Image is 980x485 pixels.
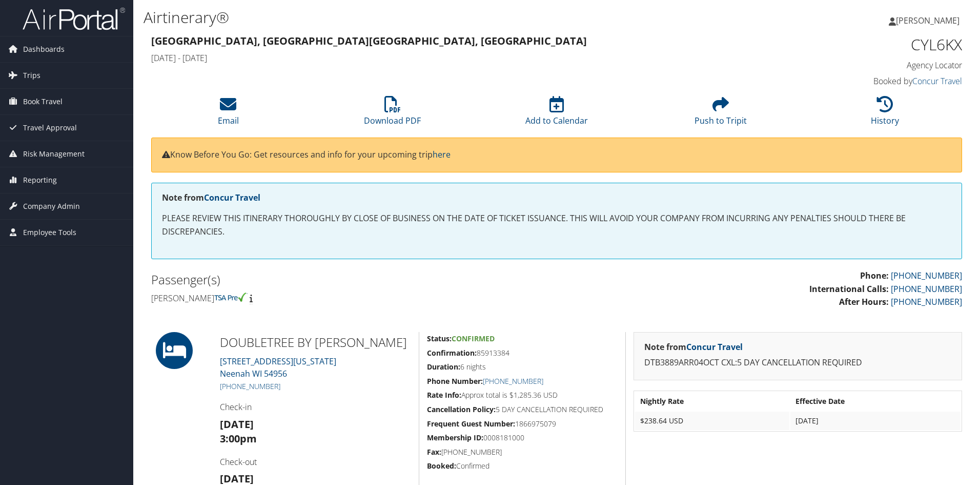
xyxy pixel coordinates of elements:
[427,433,483,442] strong: Membership ID:
[427,362,460,372] strong: Duration:
[891,270,962,281] a: [PHONE_NUMBER]
[162,148,951,162] p: Know Before You Go: Get resources and info for your upcoming trip
[220,456,411,468] h4: Check-out
[23,167,57,193] span: Reporting
[427,461,618,471] h5: Confirmed
[23,36,65,62] span: Dashboards
[427,447,618,457] h5: [PHONE_NUMBER]
[809,283,889,295] strong: International Calls:
[23,141,85,167] span: Risk Management
[218,102,239,126] a: Email
[23,115,77,141] span: Travel Approval
[427,419,515,429] strong: Frequent Guest Number:
[220,381,280,391] a: [PHONE_NUMBER]
[427,433,618,443] h5: 0008181000
[839,296,889,307] strong: After Hours:
[771,60,962,71] h4: Agency Locator
[790,392,961,411] th: Effective Date
[214,293,248,302] img: tsa-precheck.png
[635,412,789,430] td: $238.64 USD
[771,75,962,87] h4: Booked by
[220,334,411,351] h2: DOUBLETREE BY [PERSON_NAME]
[23,7,125,31] img: airportal-logo.png
[891,296,962,307] a: [PHONE_NUMBER]
[427,461,456,471] strong: Booked:
[23,193,80,219] span: Company Admin
[364,102,421,126] a: Download PDF
[912,75,962,87] a: Concur Travel
[635,392,789,411] th: Nightly Rate
[23,89,63,114] span: Book Travel
[695,102,747,126] a: Push to Tripit
[427,404,496,414] strong: Cancellation Policy:
[686,341,743,353] a: Concur Travel
[644,356,951,370] p: DTB3889ARR04OCT CXL:5 DAY CANCELLATION REQUIRED
[151,52,756,64] h4: [DATE] - [DATE]
[452,334,495,343] span: Confirmed
[162,212,951,238] p: PLEASE REVIEW THIS ITINERARY THOROUGHLY BY CLOSE OF BUSINESS ON THE DATE OF TICKET ISSUANCE. THIS...
[860,270,889,281] strong: Phone:
[427,404,618,415] h5: 5 DAY CANCELLATION REQUIRED
[427,376,483,386] strong: Phone Number:
[427,419,618,429] h5: 1866975079
[427,348,618,358] h5: 85913384
[220,356,336,379] a: [STREET_ADDRESS][US_STATE]Neenah WI 54956
[23,63,40,88] span: Trips
[433,149,451,160] a: here
[151,293,549,304] h4: [PERSON_NAME]
[771,34,962,55] h1: CYL6KX
[896,15,959,26] span: [PERSON_NAME]
[871,102,899,126] a: History
[427,390,618,400] h5: Approx total is $1,285.36 USD
[889,5,970,36] a: [PERSON_NAME]
[220,401,411,413] h4: Check-in
[220,432,257,445] strong: 3:00pm
[427,390,461,400] strong: Rate Info:
[427,447,441,457] strong: Fax:
[23,220,76,245] span: Employee Tools
[891,283,962,295] a: [PHONE_NUMBER]
[151,271,549,288] h2: Passenger(s)
[483,376,543,386] a: [PHONE_NUMBER]
[162,192,260,203] strong: Note from
[427,334,452,343] strong: Status:
[644,341,743,353] strong: Note from
[525,102,588,126] a: Add to Calendar
[151,34,587,48] strong: [GEOGRAPHIC_DATA], [GEOGRAPHIC_DATA] [GEOGRAPHIC_DATA], [GEOGRAPHIC_DATA]
[144,7,695,28] h1: Airtinerary®
[790,412,961,430] td: [DATE]
[204,192,260,203] a: Concur Travel
[427,348,477,358] strong: Confirmation:
[220,417,254,431] strong: [DATE]
[427,362,618,372] h5: 6 nights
